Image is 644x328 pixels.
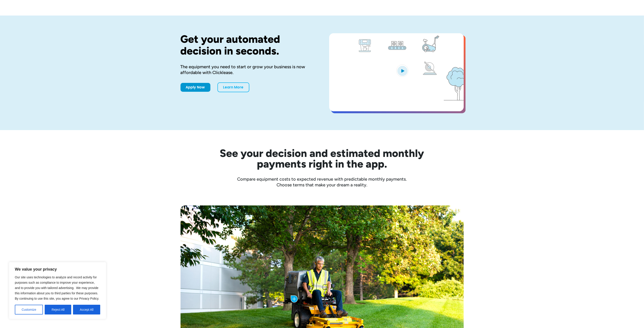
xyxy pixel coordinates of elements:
[73,305,100,314] button: Accept All
[15,305,43,314] button: Customize
[15,267,100,272] p: We value your privacy
[291,295,298,303] img: Plus icon with blue background
[198,148,446,169] h2: See your decision and estimated monthly payments right in the app.
[181,83,210,92] a: Apply Now
[9,262,106,319] div: We value your privacy
[217,82,249,92] a: Learn More
[181,33,315,57] h1: Get your automated decision in seconds.
[181,176,464,188] div: Compare equipment costs to expected revenue with predictable monthly payments. Choose terms that ...
[45,305,71,314] button: Reject All
[15,275,99,300] span: Our site uses technologies to analyze and record activity for purposes such as compliance to impr...
[396,64,408,77] img: Blue play button logo on a light blue circular background
[329,33,464,111] a: open lightbox
[181,64,315,75] div: The equipment you need to start or grow your business is now affordable with Clicklease.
